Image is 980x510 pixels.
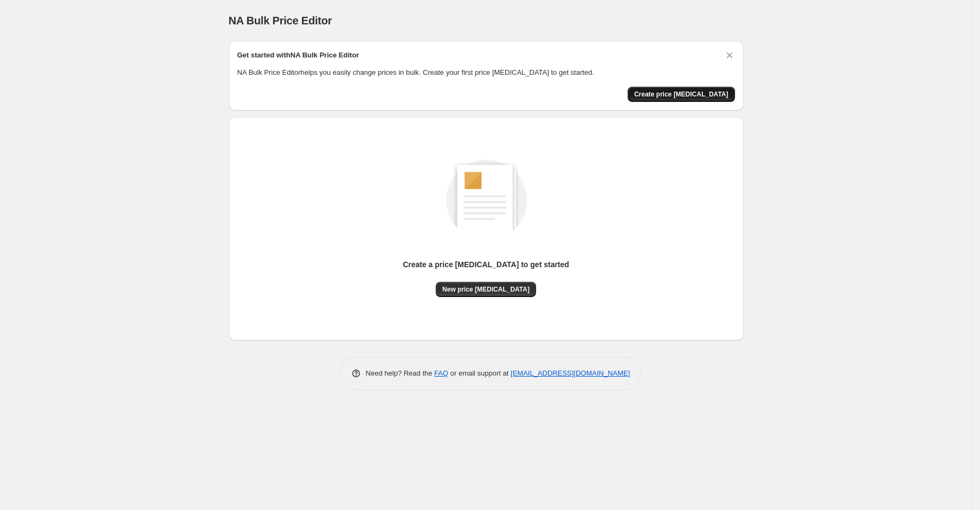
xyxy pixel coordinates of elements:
p: NA Bulk Price Editor helps you easily change prices in bulk. Create your first price [MEDICAL_DAT... [237,67,735,78]
span: Create price [MEDICAL_DATA] [634,90,728,99]
a: FAQ [434,369,448,377]
button: Dismiss card [724,50,735,61]
span: or email support at [448,369,511,377]
a: [EMAIL_ADDRESS][DOMAIN_NAME] [511,369,630,377]
span: New price [MEDICAL_DATA] [442,285,530,294]
button: Create price change job [628,87,735,102]
button: New price [MEDICAL_DATA] [436,282,536,297]
h2: Get started with NA Bulk Price Editor [237,50,359,61]
span: Need help? Read the [366,369,435,377]
span: NA Bulk Price Editor [229,15,332,27]
p: Create a price [MEDICAL_DATA] to get started [403,259,569,270]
